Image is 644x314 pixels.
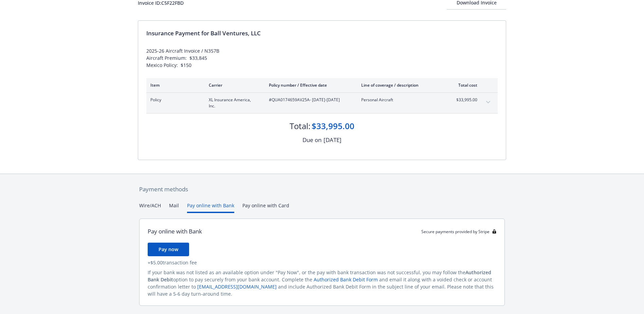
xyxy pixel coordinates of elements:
[269,82,350,88] div: Policy number / Effective date
[361,82,441,88] div: Line of coverage / description
[242,202,289,213] button: Pay online with Card
[361,97,441,103] span: Personal Aircraft
[483,97,494,108] button: expand content
[159,246,178,252] span: Pay now
[314,276,378,283] a: Authorized Bank Debit Form
[452,97,477,103] span: $33,995.00
[209,82,258,88] div: Carrier
[452,82,477,88] div: Total cost
[324,136,342,144] div: [DATE]
[302,136,321,144] div: Due on
[148,269,491,283] span: Authorized Bank Debit
[146,29,498,38] div: Insurance Payment for Ball Ventures, LLC
[148,269,496,297] div: If your bank was not listed as an available option under "Pay Now", or the pay with bank transact...
[150,82,198,88] div: Item
[290,120,310,132] div: Total:
[269,97,350,103] span: #QUA0174659AV25A - [DATE]-[DATE]
[139,202,161,213] button: Wire/ACH
[139,185,505,194] div: Payment methods
[148,227,202,236] div: Pay online with Bank
[312,120,354,132] div: $33,995.00
[421,229,496,234] div: Secure payments provided by Stripe
[209,97,258,109] span: XL Insurance America, Inc.
[146,93,498,113] div: PolicyXL Insurance America, Inc.#QUA0174659AV25A- [DATE]-[DATE]Personal Aircraft$33,995.00expand ...
[148,243,189,256] button: Pay now
[150,97,198,103] span: Policy
[187,202,234,213] button: Pay online with Bank
[146,47,498,69] div: 2025-26 Aircraft Invoice / N357B Aircraft Premium: $33,845 Mexico Policy: $150
[169,202,179,213] button: Mail
[197,283,277,290] a: [EMAIL_ADDRESS][DOMAIN_NAME]
[148,259,496,266] div: + $5.00 transaction fee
